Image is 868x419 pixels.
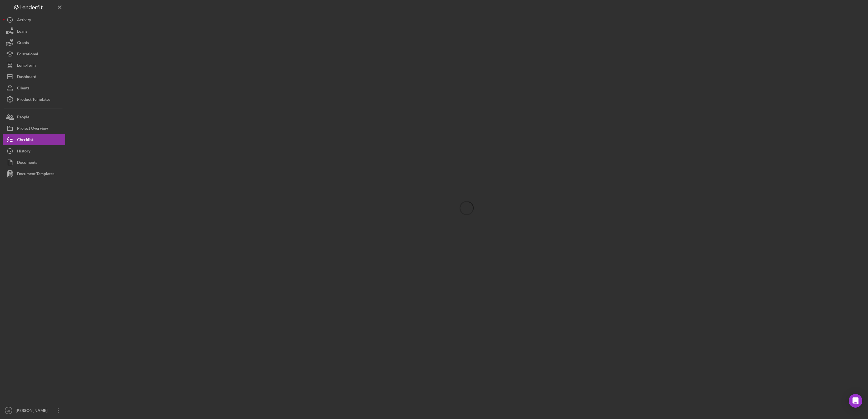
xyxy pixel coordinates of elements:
div: Dashboard [17,71,36,84]
button: Document Templates [3,168,65,179]
div: Checklist [17,134,34,147]
button: Product Templates [3,94,65,105]
button: People [3,111,65,123]
div: [PERSON_NAME] [14,405,51,418]
div: History [17,145,30,158]
button: Educational [3,48,65,60]
button: Documents [3,157,65,168]
button: Long-Term [3,60,65,71]
div: Open Intercom Messenger [849,394,862,408]
button: Clients [3,82,65,94]
text: MT [7,409,11,412]
div: Project Overview [17,123,48,135]
div: People [17,111,29,124]
button: History [3,145,65,157]
button: Activity [3,14,65,26]
div: Educational [17,48,38,61]
button: Loans [3,26,65,37]
button: Grants [3,37,65,48]
div: Document Templates [17,168,54,181]
div: Clients [17,82,29,95]
div: Product Templates [17,94,50,106]
div: Documents [17,157,37,169]
button: Checklist [3,134,65,145]
div: Loans [17,26,27,38]
button: MT[PERSON_NAME] [3,405,65,416]
div: Long-Term [17,60,36,72]
button: Project Overview [3,123,65,134]
div: Grants [17,37,29,50]
button: Dashboard [3,71,65,82]
div: Activity [17,14,31,27]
